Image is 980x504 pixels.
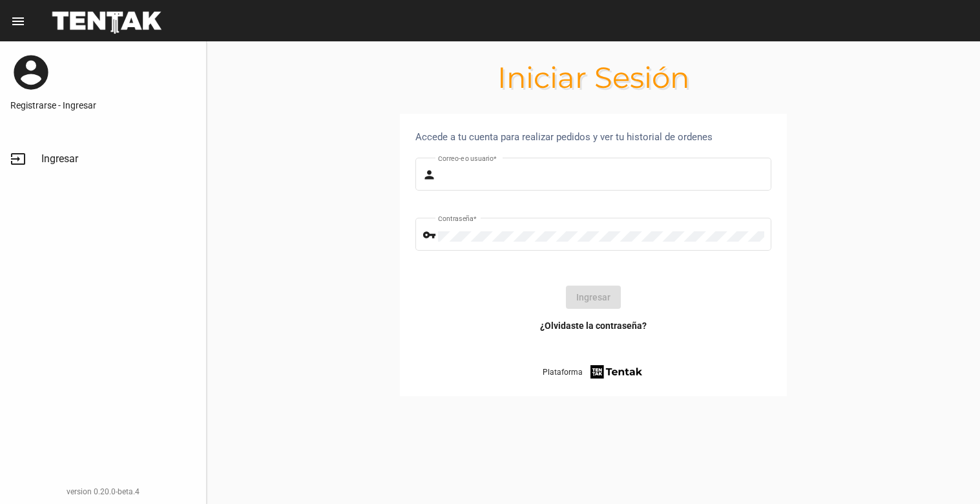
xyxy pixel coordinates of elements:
[543,363,644,381] a: Plataforma
[422,167,438,183] mat-icon: person
[540,319,647,332] a: ¿Olvidaste la contraseña?
[10,99,196,112] a: Registrarse - Ingresar
[207,67,980,88] h1: Iniciar Sesión
[415,129,771,145] div: Accede a tu cuenta para realizar pedidos y ver tu historial de ordenes
[10,14,26,29] mat-icon: menu
[566,286,621,309] button: Ingresar
[589,363,644,381] img: tentak-firm.png
[41,152,78,165] span: Ingresar
[422,227,438,243] mat-icon: vpn_key
[10,52,52,93] mat-icon: account_circle
[543,366,583,379] span: Plataforma
[10,151,26,167] mat-icon: input
[10,485,196,498] div: version 0.20.0-beta.4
